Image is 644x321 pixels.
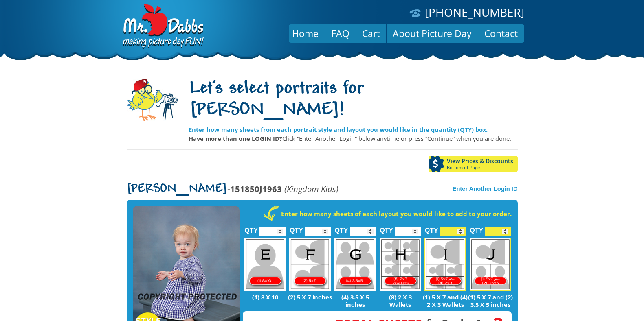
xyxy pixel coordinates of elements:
img: G [334,238,376,291]
span: [PERSON_NAME] [127,183,227,196]
a: [PHONE_NUMBER] [425,4,524,20]
label: QTY [244,218,258,238]
p: (2) 5 X 7 inches [288,293,333,301]
h1: Let's select portraits for [PERSON_NAME]! [189,79,518,122]
img: H [380,238,421,291]
img: J [470,238,511,291]
strong: 151850J1963 [230,183,282,194]
a: Cart [356,24,386,43]
img: I [424,238,466,291]
a: View Prices & DiscountsBottom of Page [429,156,518,172]
p: Click “Enter Another Login” below anytime or press “Continue” when you are done. [189,134,518,143]
a: Home [286,24,325,43]
img: Dabbs Company [120,4,205,50]
a: FAQ [325,24,356,43]
p: (1) 5 X 7 and (4) 2 X 3 Wallets [423,293,468,308]
label: QTY [335,218,348,238]
img: E [244,238,286,291]
img: camera-mascot [127,79,178,121]
em: (Kingdom Kids) [284,183,338,194]
a: About Picture Day [387,24,478,43]
label: QTY [425,218,438,238]
strong: Enter how many sheets from each portrait style and layout you would like in the quantity (QTY) box. [189,125,488,133]
label: QTY [470,218,483,238]
p: (4) 3.5 X 5 inches [333,293,378,308]
strong: Have more than one LOGIN ID? [189,134,282,142]
p: (1) 8 X 10 [243,293,288,301]
p: (1) 5 X 7 and (2) 3.5 X 5 inches [468,293,513,308]
label: QTY [290,218,303,238]
a: Contact [478,24,524,43]
a: Enter Another Login ID [453,186,518,192]
p: (8) 2 X 3 Wallets [378,293,423,308]
label: QTY [380,218,393,238]
p: - [127,184,338,194]
img: F [289,238,331,291]
span: Bottom of Page [447,165,518,170]
strong: Enter how many sheets of each layout you would like to add to your order. [281,210,512,218]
